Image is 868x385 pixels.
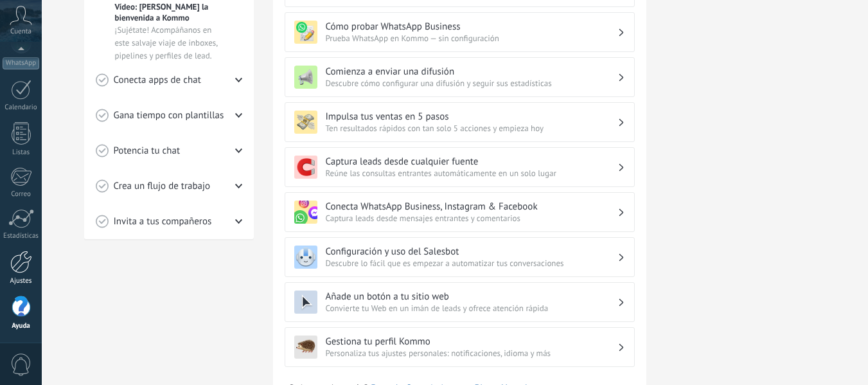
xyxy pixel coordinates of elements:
span: Vídeo: [PERSON_NAME] la bienvenida a Kommo [115,1,223,23]
div: Calendario [3,103,40,112]
h3: Captura leads desde cualquier fuente [326,156,617,168]
h3: Impulsa tus ventas en 5 pasos [326,111,617,123]
h3: Conecta WhatsApp Business, Instagram & Facebook [326,201,617,213]
div: Listas [3,148,40,157]
h3: Cómo probar WhatsApp Business [326,21,617,33]
span: Gana tiempo con plantillas [114,109,224,122]
span: Crea un flujo de trabajo [114,180,211,193]
span: Captura leads desde mensajes entrantes y comentarios [326,213,617,224]
span: Ten resultados rápidos con tan solo 5 acciones y empieza hoy [326,123,617,134]
div: Ayuda [3,322,40,330]
span: Cuenta [10,28,31,36]
h3: Gestiona tu perfil Kommo [326,336,617,348]
span: Invita a tus compañeros [114,215,212,228]
span: Descubre cómo configurar una difusión y seguir sus estadísticas [326,78,617,89]
span: Conecta apps de chat [114,74,201,87]
div: Ajustes [3,277,40,285]
span: Prueba WhatsApp en Kommo — sin configuración [326,33,617,44]
span: ¡Sujétate! Acompáñanos en este salvaje viaje de inboxes, pipelines y perfiles de lead. [115,24,223,62]
span: Reúne las consultas entrantes automáticamente en un solo lugar [326,168,617,179]
span: Potencia tu chat [114,145,181,157]
h3: Añade un botón a tu sitio web [326,291,617,303]
div: WhatsApp [3,57,39,69]
h3: Configuración y uso del Salesbot [326,246,617,258]
div: Estadísticas [3,232,40,240]
span: Descubre lo fácil que es empezar a automatizar tus conversaciones [326,258,617,269]
span: Personaliza tus ajustes personales: notificaciones, idioma y más [326,348,617,359]
h3: Comienza a enviar una difusión [326,66,617,78]
span: Convierte tu Web en un imán de leads y ofrece atención rápida [326,303,617,314]
div: Correo [3,190,40,199]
